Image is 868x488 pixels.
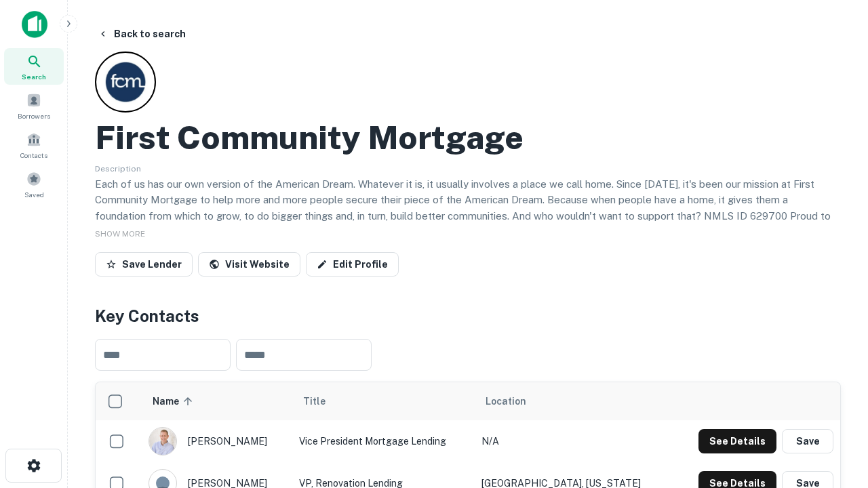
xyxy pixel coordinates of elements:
[95,304,841,328] h4: Key Contacts
[20,150,47,161] span: Contacts
[4,87,64,124] a: Borrowers
[22,11,47,38] img: capitalize-icon.png
[95,164,141,174] span: Description
[475,382,671,420] th: Location
[292,420,475,462] td: Vice President Mortgage Lending
[486,393,526,409] span: Location
[95,252,193,277] button: Save Lender
[18,110,50,121] span: Borrowers
[303,393,343,409] span: Title
[92,22,191,46] button: Back to search
[782,429,833,453] button: Save
[698,429,776,453] button: See Details
[153,393,197,409] span: Name
[95,118,524,157] h2: First Community Mortgage
[24,189,44,200] span: Saved
[149,428,176,455] img: 1520878720083
[475,420,671,462] td: N/A
[95,176,841,240] p: Each of us has our own version of the American Dream. Whatever it is, it usually involves a place...
[306,252,399,277] a: Edit Profile
[149,427,285,455] div: [PERSON_NAME]
[22,71,46,82] span: Search
[198,252,300,277] a: Visit Website
[95,229,145,239] span: SHOW MORE
[142,382,292,420] th: Name
[4,166,64,203] a: Saved
[4,48,64,85] a: Search
[292,382,475,420] th: Title
[800,336,868,401] iframe: Chat Widget
[4,127,64,163] a: Contacts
